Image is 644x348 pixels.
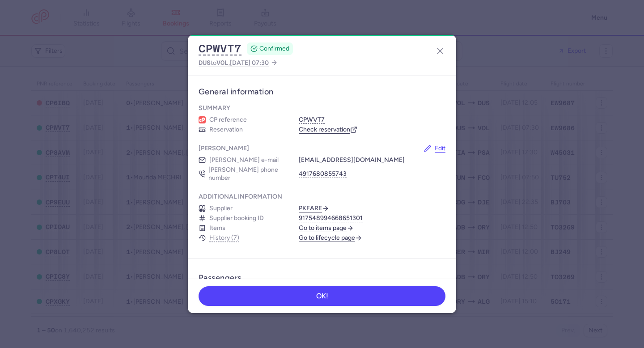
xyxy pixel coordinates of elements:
[299,116,325,124] button: CPWVT7
[209,224,225,232] span: Items
[316,292,328,300] span: OK!
[209,234,239,242] button: History (7)
[299,156,405,164] button: [EMAIL_ADDRESS][DOMAIN_NAME]
[199,286,445,306] button: OK!
[216,59,229,66] span: VOL
[230,59,269,67] span: [DATE] 07:30
[299,214,363,222] button: 917548994668651301
[209,204,233,212] span: Supplier
[209,116,247,124] span: CP reference
[209,126,243,134] span: Reservation
[199,273,241,283] h3: Passengers
[199,57,269,68] span: to ,
[299,224,354,232] a: Go to items page
[199,57,278,68] a: DUStoVOL,[DATE] 07:30
[209,214,264,222] span: Supplier booking ID
[299,170,347,178] button: 4917680855743
[259,44,289,53] span: CONFIRMED
[209,156,279,164] span: [PERSON_NAME] e-mail
[199,193,282,201] h4: Additional information
[299,126,357,134] a: Check reservation
[199,59,211,66] span: DUS
[199,42,241,55] button: CPWVT7
[424,144,445,153] button: Edit
[299,234,362,242] a: Go to lifecycle page
[299,204,329,212] a: PKFARE
[199,116,206,123] figure: 1L airline logo
[199,104,230,112] h4: Summary
[208,166,288,182] span: [PERSON_NAME] phone number
[199,144,249,153] h4: [PERSON_NAME]
[199,87,445,97] h3: General information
